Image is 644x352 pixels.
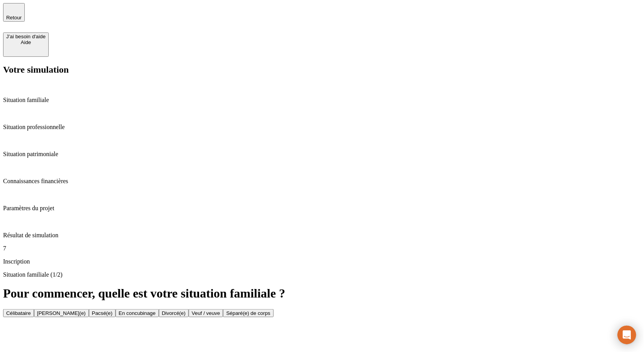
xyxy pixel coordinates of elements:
button: Divorcé(e) [159,309,189,317]
button: En concubinage [116,309,159,317]
p: Résultat de simulation [3,232,641,239]
p: 7 [3,245,641,252]
span: Retour [6,15,22,20]
p: Paramètres du projet [3,205,641,212]
div: [PERSON_NAME](e) [37,310,86,316]
button: J’ai besoin d'aideAide [3,32,49,57]
div: Ouvrir le Messenger Intercom [618,326,636,344]
button: [PERSON_NAME](e) [34,309,89,317]
button: Séparé(e) de corps [223,309,273,317]
div: Veuf / veuve [192,310,220,316]
h1: Pour commencer, quelle est votre situation familiale ? [3,286,641,301]
button: Pacsé(e) [89,309,116,317]
p: Connaissances financières [3,178,641,185]
p: Situation patrimoniale [3,151,641,158]
p: Inscription [3,258,641,265]
div: J’ai besoin d'aide [6,34,46,39]
h2: Votre simulation [3,65,641,75]
div: Aide [6,39,46,45]
p: Situation familiale [3,97,641,104]
button: Célibataire [3,309,34,317]
p: Situation professionnelle [3,124,641,131]
div: En concubinage [119,310,156,316]
button: Retour [3,3,25,22]
div: Séparé(e) de corps [226,310,270,316]
p: Situation familiale (1/2) [3,271,641,278]
div: Pacsé(e) [92,310,112,316]
div: Célibataire [6,310,31,316]
button: Veuf / veuve [189,309,223,317]
div: Divorcé(e) [162,310,186,316]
